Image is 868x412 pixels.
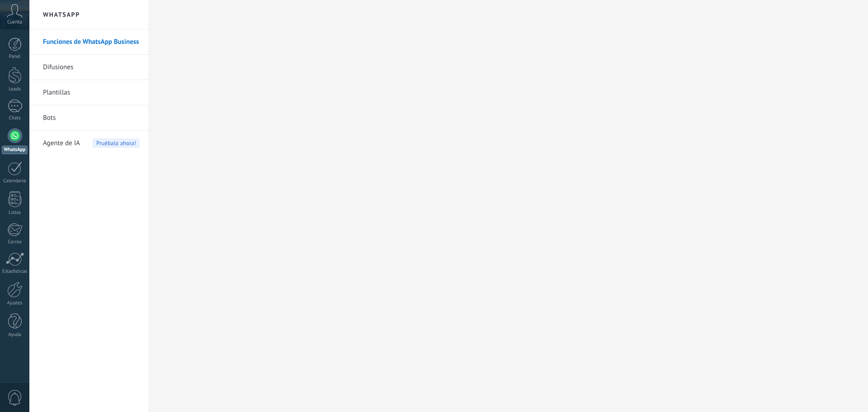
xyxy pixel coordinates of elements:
[2,239,28,245] div: Correo
[2,269,28,275] div: Estadísticas
[7,19,22,25] span: Cuenta
[43,105,140,131] a: Bots
[2,115,28,121] div: Chats
[29,29,149,55] li: Funciones de WhatsApp Business
[43,80,140,105] a: Plantillas
[29,80,149,105] li: Plantillas
[29,131,149,156] li: Agente de IA
[2,54,28,60] div: Panel
[93,138,140,148] span: Pruébalo ahora!
[43,131,80,156] span: Agente de IA
[2,332,28,338] div: Ayuda
[2,86,28,92] div: Leads
[43,29,140,55] a: Funciones de WhatsApp Business
[2,178,28,184] div: Calendario
[43,131,140,156] a: Agente de IAPruébalo ahora!
[2,146,28,154] div: WhatsApp
[2,210,28,216] div: Listas
[2,300,28,306] div: Ajustes
[29,105,149,131] li: Bots
[43,55,140,80] a: Difusiones
[29,55,149,80] li: Difusiones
